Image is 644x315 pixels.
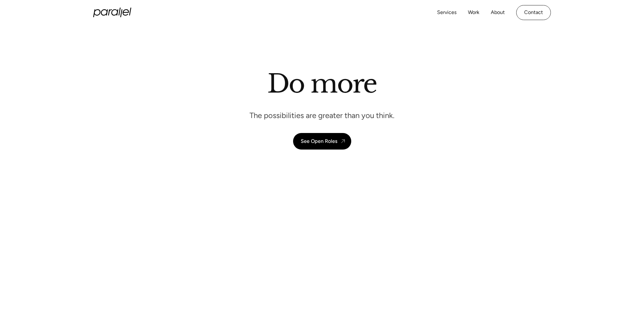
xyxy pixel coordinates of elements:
a: Services [437,8,456,17]
a: Contact [516,5,551,20]
a: Work [468,8,479,17]
div: See Open Roles [301,138,337,144]
a: About [491,8,505,17]
a: See Open Roles [293,133,351,150]
h1: Do more [267,68,377,99]
p: The possibilities are greater than you think. [250,110,394,120]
